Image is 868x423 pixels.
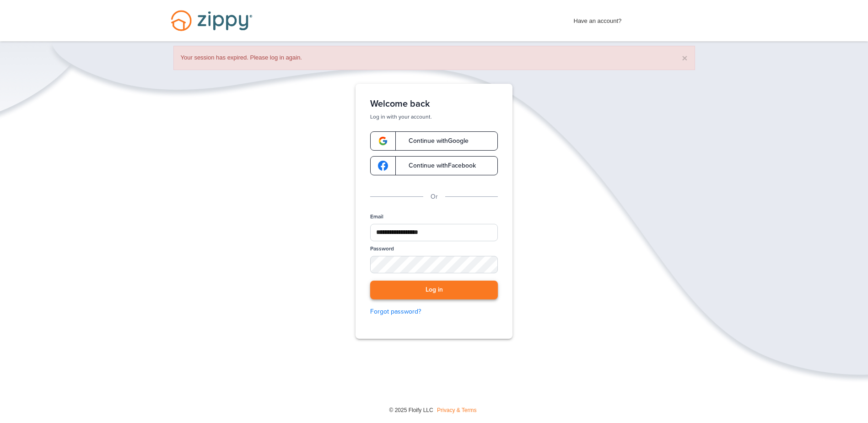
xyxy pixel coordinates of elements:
[437,407,476,413] a: Privacy & Terms
[370,156,498,175] a: google-logoContinue withFacebook
[370,98,498,109] h1: Welcome back
[370,281,498,299] button: Log in
[399,163,476,169] span: Continue with Facebook
[378,161,388,171] img: google-logo
[173,46,695,70] div: Your session has expired. Please log in again.
[370,224,498,241] input: Email
[574,11,622,26] span: Have an account?
[389,407,433,413] span: © 2025 Floify LLC
[399,138,469,144] span: Continue with Google
[378,136,388,146] img: google-logo
[682,53,687,63] button: ×
[370,307,498,317] a: Forgot password?
[370,245,394,253] label: Password
[431,192,438,202] p: Or
[370,213,383,221] label: Email
[370,131,498,151] a: google-logoContinue withGoogle
[370,256,498,273] input: Password
[370,113,498,120] p: Log in with your account.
